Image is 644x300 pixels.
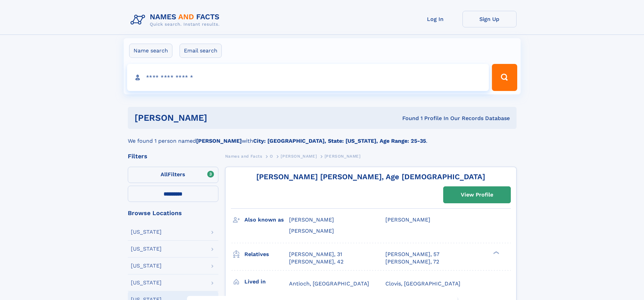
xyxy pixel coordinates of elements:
span: [PERSON_NAME] [289,216,334,223]
a: O [270,152,273,160]
label: Email search [180,44,222,58]
span: [PERSON_NAME] [385,216,430,223]
span: Antioch, [GEOGRAPHIC_DATA] [289,280,369,287]
div: Found 1 Profile In Our Records Database [305,115,510,122]
div: Browse Locations [128,210,218,216]
div: Filters [128,153,218,159]
a: [PERSON_NAME], 57 [385,251,439,258]
a: Names and Facts [225,152,262,160]
img: Logo Names and Facts [128,11,225,29]
a: [PERSON_NAME], 42 [289,258,343,266]
label: Filters [128,167,218,183]
span: Clovis, [GEOGRAPHIC_DATA] [385,280,460,287]
h3: Relatives [244,249,289,260]
div: [US_STATE] [131,229,162,235]
b: City: [GEOGRAPHIC_DATA], State: [US_STATE], Age Range: 25-35 [253,138,426,144]
span: All [161,171,168,178]
a: Log In [408,11,462,27]
a: [PERSON_NAME], 72 [385,258,439,266]
div: [US_STATE] [131,246,162,252]
h3: Also known as [244,214,289,226]
span: O [270,154,273,159]
a: View Profile [444,187,510,203]
input: search input [127,64,489,91]
div: ❯ [492,250,500,255]
a: Sign Up [462,11,517,27]
b: [PERSON_NAME] [196,138,242,144]
div: [US_STATE] [131,263,162,269]
span: [PERSON_NAME] [325,154,361,159]
div: [US_STATE] [131,280,162,285]
span: [PERSON_NAME] [281,154,317,159]
div: View Profile [461,187,493,203]
div: We found 1 person named with . [128,129,517,145]
a: [PERSON_NAME], 31 [289,251,342,258]
h1: [PERSON_NAME] [135,114,305,122]
a: [PERSON_NAME] [PERSON_NAME], Age [DEMOGRAPHIC_DATA] [256,172,485,181]
button: Search Button [492,64,517,91]
span: [PERSON_NAME] [289,228,334,234]
a: [PERSON_NAME] [281,152,317,160]
h3: Lived in [244,276,289,287]
label: Name search [129,44,172,58]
